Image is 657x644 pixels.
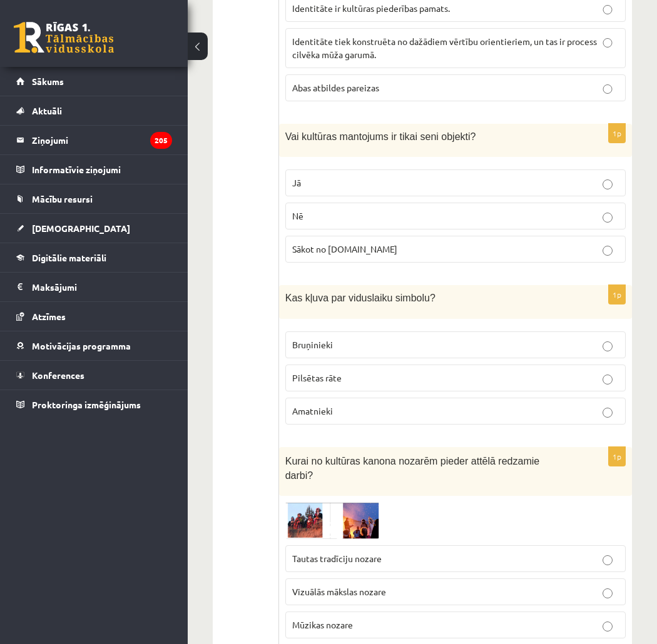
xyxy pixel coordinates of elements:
[292,243,397,254] span: Sākot no [DOMAIN_NAME]
[292,405,333,416] span: Amatnieki
[292,372,342,383] span: Pilsētas rāte
[603,246,613,256] input: Sākot no [DOMAIN_NAME]
[292,177,301,188] span: Jā
[292,210,303,221] span: Nē
[603,408,613,418] input: Amatnieki
[603,621,613,631] input: Mūzikas nozare
[292,619,353,630] span: Mūzikas nozare
[150,132,172,149] i: 205
[603,375,613,385] input: Pilsētas rāte
[32,252,106,263] span: Digitālie materiāli
[603,179,613,189] input: Jā
[292,553,382,564] span: Tautas tradīciju nozare
[608,446,626,466] p: 1p
[32,193,93,204] span: Mācību resursi
[608,284,626,304] p: 1p
[292,36,597,60] span: Identitāte tiek konstruēta no dažādiem vērtību orientieriem, un tas ir process cilvēka mūža garumā.
[16,126,172,154] a: Ziņojumi205
[603,588,613,598] input: Vizuālās mākslas nozare
[292,82,379,93] span: Abas atbildes pareizas
[285,131,476,142] span: Vai kultūras mantojums ir tikai seni objekti?
[292,586,386,597] span: Vizuālās mākslas nozare
[32,76,64,87] span: Sākums
[292,3,450,14] span: Identitāte ir kultūras piederības pamats.
[292,339,333,350] span: Bruņinieki
[285,293,435,303] span: Kas kļuva par viduslaiku simbolu?
[285,456,539,481] span: Kurai no kultūras kanona nozarēm pieder attēlā redzamie darbi?
[32,399,141,410] span: Proktoringa izmēģinājums
[16,390,172,419] a: Proktoringa izmēģinājums
[16,214,172,243] a: [DEMOGRAPHIC_DATA]
[603,38,613,48] input: Identitāte tiek konstruēta no dažādiem vērtību orientieriem, un tas ir process cilvēka mūža garumā.
[603,341,613,351] input: Bruņinieki
[603,213,613,223] input: Nē
[16,96,172,125] a: Aktuāli
[16,361,172,390] a: Konferences
[603,84,613,94] input: Abas atbildes pareizas
[32,370,84,381] span: Konferences
[16,184,172,213] a: Mācību resursi
[32,223,130,234] span: [DEMOGRAPHIC_DATA]
[16,331,172,360] a: Motivācijas programma
[608,123,626,143] p: 1p
[32,155,172,184] legend: Informatīvie ziņojumi
[16,243,172,272] a: Digitālie materiāli
[16,302,172,331] a: Atzīmes
[32,126,172,154] legend: Ziņojumi
[603,5,613,15] input: Identitāte ir kultūras piederības pamats.
[16,273,172,301] a: Maksājumi
[603,555,613,565] input: Tautas tradīciju nozare
[16,155,172,184] a: Informatīvie ziņojumi
[32,105,62,116] span: Aktuāli
[32,311,66,322] span: Atzīmes
[16,67,172,96] a: Sākums
[32,273,172,301] legend: Maksājumi
[32,340,131,351] span: Motivācijas programma
[285,502,379,539] img: Ekr%C4%81nuz%C5%86%C4%93mums_2024-07-24_223245.png
[14,22,114,53] a: Rīgas 1. Tālmācības vidusskola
